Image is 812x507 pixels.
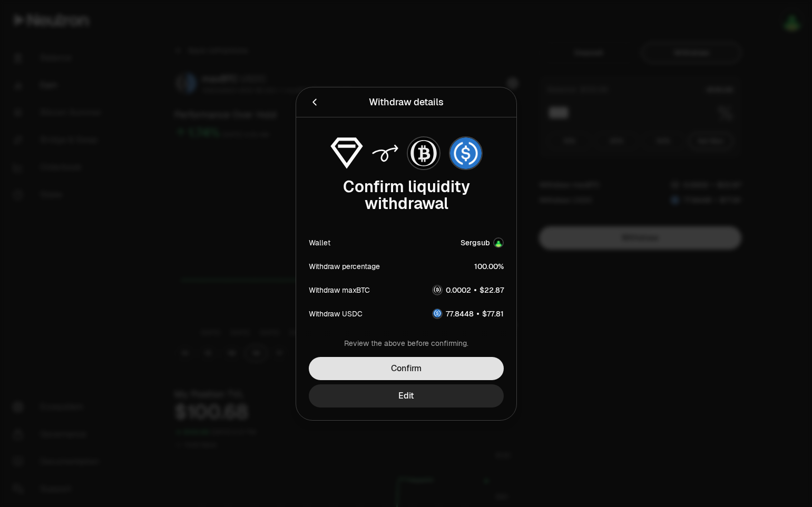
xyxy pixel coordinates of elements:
[461,237,490,248] div: Sergsub
[309,95,320,110] button: Back
[433,285,442,294] img: maxBTC Logo
[309,178,504,212] div: Confirm liquidity withdrawal
[309,284,370,295] div: Withdraw maxBTC
[309,308,363,319] div: Withdraw USDC
[369,95,444,110] div: Withdraw details
[450,137,482,169] img: USDC Logo
[309,338,504,349] div: Review the above before confirming.
[433,309,442,317] img: USDC Logo
[309,357,504,380] button: Confirm
[309,384,504,407] button: Edit
[309,261,380,271] div: Withdraw percentage
[461,237,504,248] button: SergsubAccount Image
[309,237,330,248] div: Wallet
[408,137,439,169] img: maxBTC Logo
[494,238,503,247] img: Account Image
